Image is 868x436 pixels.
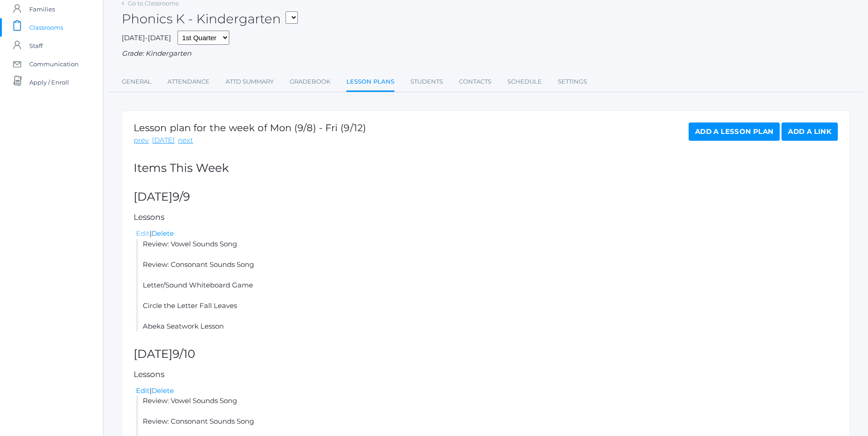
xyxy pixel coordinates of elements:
a: Add a Lesson Plan [689,122,780,141]
a: Gradebook [290,73,330,91]
span: 9/10 [173,347,195,361]
a: prev [134,135,149,146]
h5: Lessons [134,370,838,379]
a: Edit [136,386,150,395]
span: 9/9 [173,190,190,203]
span: Apply / Enroll [29,73,69,91]
h2: Phonics K - Kindergarten [122,12,298,26]
h2: Items This Week [134,162,838,175]
a: Contacts [459,73,491,91]
div: | [136,229,838,239]
a: Lesson Plans [346,73,394,92]
div: | [136,386,838,396]
a: Add a Link [782,122,838,141]
a: Settings [558,73,587,91]
span: Staff [29,37,43,55]
a: next [178,135,193,146]
h1: Lesson plan for the week of Mon (9/8) - Fri (9/12) [134,122,366,133]
h2: [DATE] [134,191,838,203]
a: Schedule [507,73,542,91]
a: General [122,73,151,91]
a: Attendance [167,73,210,91]
h2: [DATE] [134,348,838,361]
span: Communication [29,55,79,73]
a: Students [410,73,443,91]
a: Attd Summary [226,73,274,91]
span: Classrooms [29,18,63,37]
a: [DATE] [152,135,175,146]
h5: Lessons [134,213,838,222]
a: Delete [151,229,174,238]
span: [DATE]-[DATE] [122,33,171,42]
li: Review: Vowel Sounds Song Review: Consonant Sounds Song Letter/Sound Whiteboard Game Circle the L... [136,239,838,332]
a: Edit [136,229,150,238]
a: Delete [151,386,174,395]
div: Grade: Kindergarten [122,48,850,59]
